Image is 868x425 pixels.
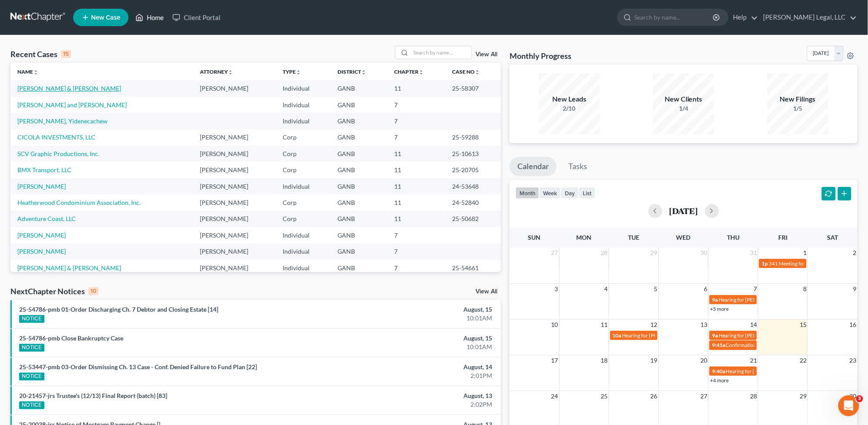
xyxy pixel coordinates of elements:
[193,162,276,178] td: [PERSON_NAME]
[338,68,366,75] a: Districtunfold_more
[19,334,123,342] a: 25-54786-pmb Close Bankruptcy Case
[710,377,729,384] a: +4 more
[387,211,445,227] td: 11
[17,264,121,272] a: [PERSON_NAME] & [PERSON_NAME]
[276,194,331,211] td: Corp
[539,187,561,199] button: week
[445,146,501,162] td: 25-10613
[799,391,807,401] span: 29
[767,94,828,104] div: New Filings
[799,320,807,330] span: 15
[19,363,257,371] a: 25-53447-pmb 03-Order Dismissing Ch. 13 Case - Conf. Denied Failure to Fund Plan [22]
[61,50,71,58] div: 15
[17,166,71,173] a: BMX Transport, LLC
[19,315,44,323] div: NOTICE
[510,51,571,61] h3: Monthly Progress
[622,332,732,339] span: Hearing for [PERSON_NAME] [PERSON_NAME]
[17,215,76,222] a: Adventure Coast, LLC
[168,10,225,25] a: Client Portal
[341,305,493,314] div: August, 15
[852,248,858,258] span: 2
[551,355,559,366] span: 17
[193,194,276,211] td: [PERSON_NAME]
[600,391,609,401] span: 25
[554,284,559,294] span: 3
[387,260,445,276] td: 7
[331,146,387,162] td: GANB
[561,187,579,199] button: day
[276,178,331,194] td: Individual
[778,234,787,241] span: Fri
[17,85,121,92] a: [PERSON_NAME] & [PERSON_NAME]
[849,391,858,401] span: 30
[387,80,445,96] td: 11
[539,94,600,104] div: New Leads
[676,234,691,241] span: Wed
[749,391,758,401] span: 28
[551,391,559,401] span: 24
[387,97,445,113] td: 7
[699,248,708,258] span: 30
[799,355,807,366] span: 22
[650,355,659,366] span: 19
[767,104,828,113] div: 1/5
[551,320,559,330] span: 10
[699,355,708,366] span: 20
[753,284,758,294] span: 7
[604,284,609,294] span: 4
[19,306,218,313] a: 25-54786-pmb 01-Order Discharging Ch. 7 Debtor and Closing Estate [14]
[726,368,794,374] span: Hearing for [PERSON_NAME]
[762,260,768,267] span: 1p
[387,194,445,211] td: 11
[387,227,445,243] td: 7
[635,9,714,25] input: Search by name...
[849,355,858,366] span: 23
[10,286,98,296] div: NextChapter Notices
[387,244,445,260] td: 7
[749,355,758,366] span: 21
[19,401,44,409] div: NOTICE
[341,314,493,323] div: 10:01AM
[276,211,331,227] td: Corp
[699,391,708,401] span: 27
[341,371,493,380] div: 2:01PM
[341,363,493,371] div: August, 14
[802,284,807,294] span: 8
[394,68,424,75] a: Chapterunfold_more
[276,260,331,276] td: Individual
[445,178,501,194] td: 24-53648
[276,227,331,243] td: Individual
[856,395,863,402] span: 3
[476,289,497,295] a: View All
[331,211,387,227] td: GANB
[703,284,708,294] span: 6
[88,287,98,295] div: 10
[17,150,99,157] a: SCV Graphic Productions, Inc.
[476,51,497,58] a: View All
[341,391,493,400] div: August, 13
[445,260,501,276] td: 25-54661
[452,68,480,75] a: Case Nounfold_more
[387,129,445,146] td: 7
[193,244,276,260] td: [PERSON_NAME]
[331,162,387,178] td: GANB
[341,343,493,351] div: 10:01AM
[341,400,493,409] div: 2:02PM
[475,70,480,75] i: unfold_more
[17,183,66,190] a: [PERSON_NAME]
[528,234,541,241] span: Sun
[283,68,301,75] a: Typeunfold_more
[852,284,858,294] span: 9
[411,46,472,59] input: Search by name...
[650,391,659,401] span: 26
[577,234,592,241] span: Mon
[17,248,66,255] a: [PERSON_NAME]
[193,260,276,276] td: [PERSON_NAME]
[331,227,387,243] td: GANB
[17,101,127,109] a: [PERSON_NAME] and [PERSON_NAME]
[419,70,424,75] i: unfold_more
[445,211,501,227] td: 25-50682
[653,104,714,113] div: 1/4
[331,178,387,194] td: GANB
[331,97,387,113] td: GANB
